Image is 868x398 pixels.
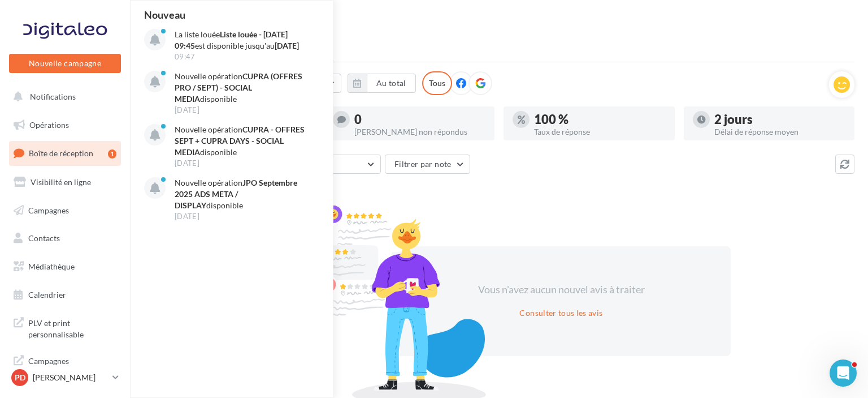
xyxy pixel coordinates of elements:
span: Boîte de réception [29,148,93,158]
span: Calendrier [28,290,66,299]
button: Au total [367,74,416,93]
a: PD [PERSON_NAME] [9,367,121,388]
button: Notifications [7,85,119,109]
a: Visibilité en ligne [7,170,123,194]
button: Consulter tous les avis [515,306,607,320]
button: Au total [348,74,416,93]
div: Boîte de réception [144,18,854,35]
a: Campagnes [7,199,123,222]
div: Taux de réponse [534,128,666,136]
button: Nouvelle campagne [9,54,121,73]
a: Calendrier [7,283,123,307]
p: [PERSON_NAME] [33,372,108,383]
div: 2 jours [714,113,846,126]
div: Délai de réponse moyen [714,128,846,136]
div: [PERSON_NAME] non répondus [354,128,486,136]
span: PD [15,372,25,383]
div: Vous n'avez aucun nouvel avis à traiter [464,283,658,297]
span: Campagnes [28,205,69,215]
a: Contacts [7,226,123,250]
iframe: Intercom live chat [830,360,857,387]
span: PLV et print personnalisable [28,315,116,340]
a: Boîte de réception1 [7,141,123,165]
span: Campagnes DataOnDemand [28,353,116,378]
a: Médiathèque [7,255,123,279]
div: 0 [354,113,486,126]
a: Campagnes DataOnDemand [7,349,123,382]
span: Visibilité en ligne [31,177,91,187]
a: Opérations [7,113,123,137]
div: 1 [108,149,116,159]
span: Notifications [30,92,76,101]
div: 100 % [534,113,666,126]
a: PLV et print personnalisable [7,311,123,344]
span: Opérations [29,120,69,130]
div: Tous [422,71,452,95]
span: Médiathèque [28,262,75,271]
span: Contacts [28,233,60,243]
button: Filtrer par note [385,155,470,174]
